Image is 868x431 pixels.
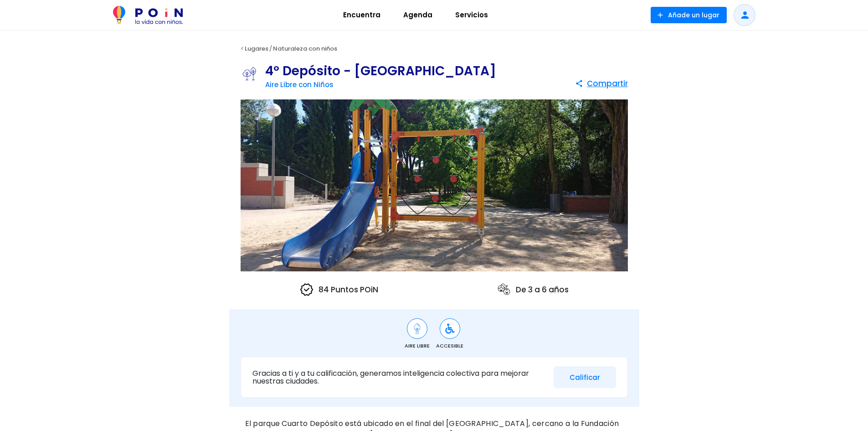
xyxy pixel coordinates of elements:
p: De 3 a 6 años [497,282,569,297]
a: Servicios [444,4,499,26]
img: Aire Libre [411,323,423,334]
a: Aire Libre con Niños [265,80,334,89]
img: POiN [113,6,183,24]
button: Añade un lugar [651,7,727,23]
img: Aire Libre con Niños [241,65,265,83]
a: Lugares [245,44,268,53]
button: Calificar [554,366,616,389]
span: Agenda [399,8,437,22]
span: Servicios [451,8,492,22]
a: Agenda [392,4,444,26]
h1: 4º Depósito - [GEOGRAPHIC_DATA] [265,65,496,78]
img: ages icon [497,282,511,297]
img: verified icon [299,282,314,297]
a: Naturaleza con niños [273,44,337,53]
a: Encuentra [332,4,392,26]
span: Encuentra [339,8,385,22]
div: < / [229,42,639,56]
span: Accesible [436,342,463,350]
img: Accesible [444,323,456,334]
button: Compartir [575,75,628,92]
span: Aire Libre [405,342,430,350]
img: 4º Depósito - Plaza Castilla [241,99,628,272]
p: Gracias a ti y a tu calificación, generamos inteligencia colectiva para mejorar nuestras ciudades. [252,369,547,385]
p: 84 Puntos POiN [299,282,378,297]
